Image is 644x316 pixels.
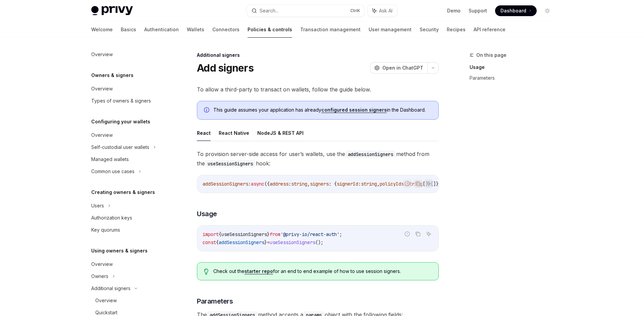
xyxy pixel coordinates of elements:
[86,153,172,165] a: Managed wallets
[91,226,120,234] div: Key quorums
[307,181,310,187] span: ,
[91,247,148,255] h5: Using owners & signers
[420,22,439,38] a: Security
[91,22,113,38] a: Welcome
[86,258,172,270] a: Overview
[358,181,361,187] span: :
[247,5,364,17] button: Search...CtrlK
[245,268,273,274] a: starter repo
[382,65,423,71] span: Open in ChatGPT
[403,230,412,238] button: Report incorrect code
[368,5,397,17] button: Ask AI
[91,50,113,58] div: Overview
[91,143,149,151] div: Self-custodial user wallets
[91,6,133,15] img: light logo
[500,7,526,14] span: Dashboard
[321,107,387,113] a: configured session signers
[221,231,267,237] span: useSessionSigners
[423,181,441,187] span: []}[]})
[370,62,427,74] button: Open in ChatGPT
[213,107,432,113] span: This guide assumes your application has already in the Dashboard.
[121,22,136,38] a: Basics
[91,131,113,139] div: Overview
[91,188,155,196] h5: Creating owners & signers
[91,85,113,93] div: Overview
[267,231,270,237] span: }
[203,181,248,187] span: addSessionSigners
[337,181,358,187] span: signerId
[86,83,172,95] a: Overview
[267,239,270,245] span: =
[424,179,433,188] button: Ask AI
[380,181,404,187] span: policyIds
[91,71,133,79] h5: Owners & signers
[205,160,256,167] code: useSessionSigners
[216,239,219,245] span: {
[447,7,461,14] a: Demo
[91,272,108,280] div: Owners
[542,5,553,16] button: Toggle dark mode
[280,231,339,237] span: '@privy-io/react-auth'
[91,118,150,126] h5: Configuring your wallets
[187,22,204,38] a: Wallets
[204,107,211,114] svg: Info
[144,22,179,38] a: Authentication
[213,268,432,275] span: Check out the for an end to end example of how to use session signers.
[251,181,264,187] span: async
[91,260,113,268] div: Overview
[95,297,117,305] div: Overview
[447,22,466,38] a: Recipes
[91,155,129,163] div: Managed wallets
[86,224,172,236] a: Key quorums
[315,239,323,245] span: ();
[403,179,412,188] button: Report incorrect code
[379,7,392,14] span: Ask AI
[203,239,216,245] span: const
[369,22,412,38] a: User management
[86,212,172,224] a: Authorization keys
[204,269,209,275] svg: Tip
[469,7,487,14] a: Support
[377,181,380,187] span: ,
[264,181,270,187] span: ({
[248,181,251,187] span: :
[260,7,278,15] div: Search...
[248,22,292,38] a: Policies & controls
[91,284,130,292] div: Additional signers
[91,214,132,222] div: Authorization keys
[91,167,135,175] div: Common use cases
[212,22,239,38] a: Connectors
[414,179,422,188] button: Copy the contents from the code block
[350,8,360,13] span: Ctrl K
[197,149,439,168] span: To provision server-side access for user’s wallets, use the method from the hook:
[470,62,558,73] a: Usage
[91,97,151,105] div: Types of owners & signers
[474,22,505,38] a: API reference
[424,230,433,238] button: Ask AI
[197,297,233,306] span: Parameters
[197,62,254,74] h1: Add signers
[495,5,537,16] a: Dashboard
[345,151,396,158] code: addSessionSigners
[197,52,439,58] div: Additional signers
[300,22,361,38] a: Transaction management
[310,181,329,187] span: signers
[86,48,172,61] a: Overview
[329,181,337,187] span: : {
[476,51,506,59] span: On this page
[86,129,172,141] a: Overview
[339,231,342,237] span: ;
[197,125,211,141] button: React
[361,181,377,187] span: string
[270,239,315,245] span: useSessionSigners
[257,125,304,141] button: NodeJS & REST API
[219,231,221,237] span: {
[291,181,307,187] span: string
[197,85,439,94] span: To allow a third-party to transact on wallets, follow the guide below.
[91,202,104,210] div: Users
[203,231,219,237] span: import
[264,239,267,245] span: }
[288,181,291,187] span: :
[86,95,172,107] a: Types of owners & signers
[86,294,172,307] a: Overview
